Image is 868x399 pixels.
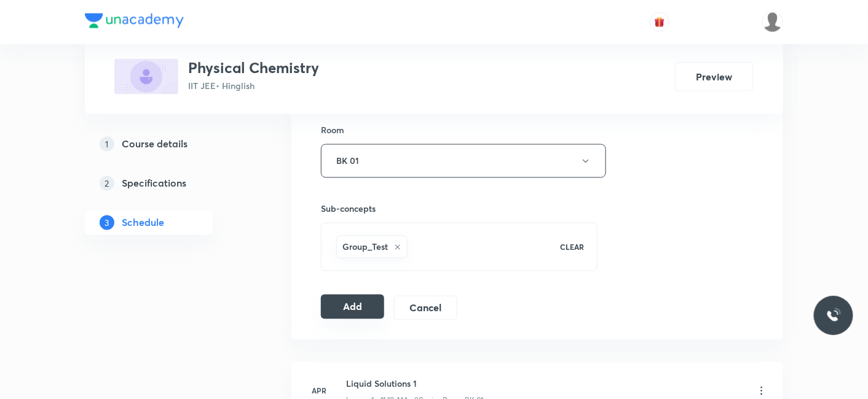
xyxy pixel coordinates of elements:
img: Mukesh Gupta [762,12,783,33]
h6: Liquid Solutions 1 [346,378,483,390]
a: Company Logo [85,14,184,31]
h5: Course details [122,137,187,152]
p: 3 [100,215,114,230]
button: Preview [675,62,754,91]
h5: Specifications [122,176,186,191]
h6: Group_Test [342,241,388,254]
h3: Physical Chemistry [188,59,319,77]
img: avatar [654,17,665,28]
img: ttu [826,308,841,323]
a: 1Course details [85,132,252,157]
p: 1 [100,137,114,152]
p: CLEAR [561,242,585,253]
img: F68E2E5E-8922-4868-9759-5D61B094A3FC_plus.png [114,59,178,95]
h5: Schedule [122,215,164,230]
h6: Room [321,124,344,137]
a: 2Specifications [85,171,252,196]
button: Add [321,295,384,319]
button: BK 01 [321,144,606,178]
img: Company Logo [85,14,184,28]
p: 2 [100,176,114,191]
button: avatar [650,12,669,32]
h6: Sub-concepts [321,203,598,215]
p: IIT JEE • Hinglish [188,79,319,92]
button: Cancel [394,296,457,320]
h6: Apr [307,385,331,397]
